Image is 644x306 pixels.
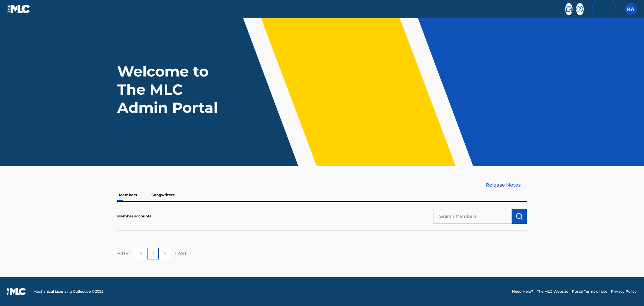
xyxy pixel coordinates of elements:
[611,289,637,294] a: Privacy Policy
[117,250,131,257] p: FIRST
[150,189,176,201] p: Songwriters
[174,250,187,257] p: LAST
[512,289,533,294] a: Need Help?
[576,3,583,15] div: Help
[33,289,104,294] span: Mechanical Licensing Collective © 2025
[565,5,573,13] img: search
[614,277,644,306] iframe: Chat Widget
[537,289,568,294] a: The MLC Website
[576,5,583,13] img: help
[572,289,607,294] a: Portal Terms of Use
[565,3,573,15] a: Public Search
[7,288,26,295] img: logo
[152,250,154,257] p: 1
[433,209,512,224] input: Search Members
[7,5,31,13] img: MLC Logo
[117,189,139,201] p: Members
[625,3,637,15] div: User Menu
[516,213,523,220] img: Search Works
[486,181,527,189] a: Release Notes
[117,213,151,219] p: Member accounts
[117,62,231,117] h1: Welcome to The MLC Admin Portal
